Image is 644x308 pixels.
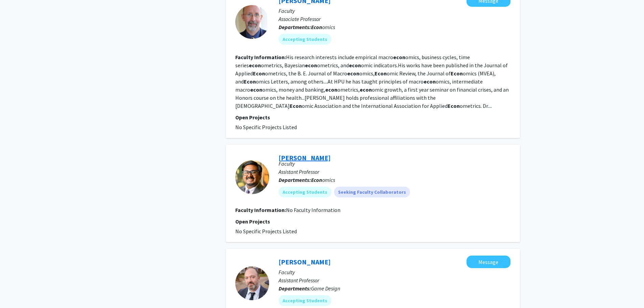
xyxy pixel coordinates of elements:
[311,176,322,183] b: Econ
[244,78,256,85] b: Econ
[311,285,340,292] span: Game Design
[311,24,335,30] span: omics
[279,168,510,176] p: Assistant Professor
[235,113,510,121] p: Open Projects
[279,276,510,284] p: Assistant Professor
[279,268,510,276] p: Faculty
[249,62,261,69] b: econ
[279,295,331,306] mat-chip: Accepting Students
[253,70,265,77] b: Econ
[325,86,337,93] b: econ
[448,102,460,109] b: Econ
[279,285,311,292] b: Departments:
[279,187,331,197] mat-chip: Accepting Students
[250,86,262,93] b: econ
[235,228,297,235] span: No Specific Projects Listed
[347,70,359,77] b: econ
[279,15,510,23] p: Associate Professor
[279,153,331,162] a: [PERSON_NAME]
[235,54,286,61] b: Faculty Information:
[334,187,410,197] mat-chip: Seeking Faculty Collaborators
[311,24,322,30] b: Econ
[290,102,302,109] b: Econ
[279,258,331,266] a: [PERSON_NAME]
[467,256,510,268] button: Message Brian Heagney
[286,207,340,213] span: No Faculty Information
[5,278,29,303] iframe: Chat
[235,124,297,131] span: No Specific Projects Listed
[349,62,361,69] b: econ
[279,160,510,168] p: Faculty
[375,70,387,77] b: Econ
[235,217,510,226] p: Open Projects
[279,34,331,45] mat-chip: Accepting Students
[279,24,311,30] b: Departments:
[279,7,510,15] p: Faculty
[279,176,311,183] b: Departments:
[235,207,286,213] b: Faculty Information:
[451,70,463,77] b: Econ
[311,176,335,183] span: omics
[424,78,436,85] b: econ
[360,86,372,93] b: econ
[393,54,405,61] b: econ
[235,54,509,109] fg-read-more: His research interests include empirical macro omics, business cycles, time series ometrics, Baye...
[305,62,317,69] b: econ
